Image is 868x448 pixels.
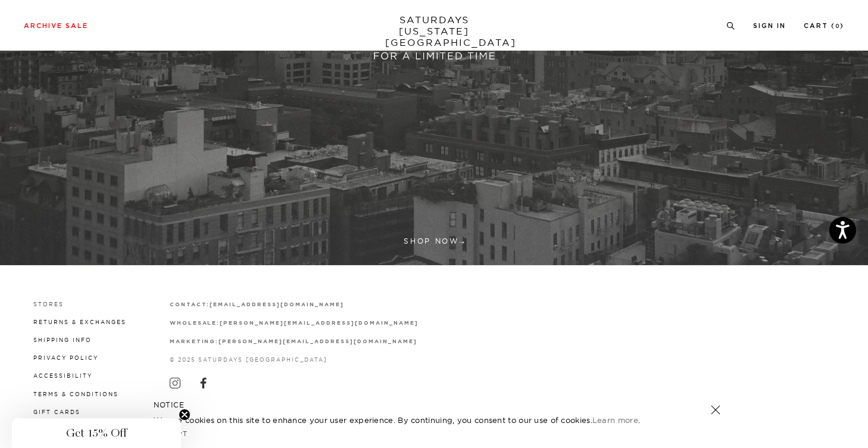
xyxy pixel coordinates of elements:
a: Learn more [592,415,638,425]
button: Close teaser [179,409,191,421]
a: [EMAIL_ADDRESS][DOMAIN_NAME] [210,301,344,307]
a: Terms & Conditions [33,391,118,397]
a: Sign In [753,23,786,29]
span: Get 15% Off [66,426,127,440]
a: Returns & Exchanges [33,319,126,325]
a: [PERSON_NAME][EMAIL_ADDRESS][DOMAIN_NAME] [218,338,417,344]
a: SATURDAYS[US_STATE][GEOGRAPHIC_DATA] [385,14,483,48]
a: [PERSON_NAME][EMAIL_ADDRESS][DOMAIN_NAME] [220,319,418,326]
a: Gift Cards [33,409,80,415]
div: Get 15% OffClose teaser [12,418,181,448]
a: Stores [33,301,64,307]
p: © 2025 Saturdays [GEOGRAPHIC_DATA] [170,355,419,364]
a: Cart (0) [804,23,844,29]
strong: [EMAIL_ADDRESS][DOMAIN_NAME] [210,302,344,307]
strong: contact: [170,302,210,307]
a: Archive Sale [24,23,88,29]
strong: marketing: [170,339,219,344]
strong: wholesale: [170,321,220,326]
a: Shipping Info [33,337,92,343]
small: 0 [835,24,840,29]
a: Privacy Policy [33,354,98,361]
strong: [PERSON_NAME][EMAIL_ADDRESS][DOMAIN_NAME] [218,339,417,344]
a: Accessibility [33,372,92,379]
p: We use cookies on this site to enhance your user experience. By continuing, you consent to our us... [154,414,672,426]
strong: [PERSON_NAME][EMAIL_ADDRESS][DOMAIN_NAME] [220,321,418,326]
h5: NOTICE [154,400,714,410]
